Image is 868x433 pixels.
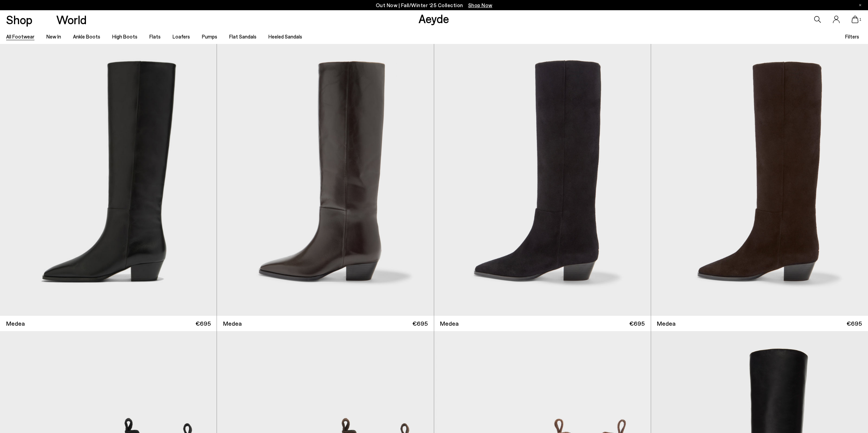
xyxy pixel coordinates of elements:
a: Heeled Sandals [268,33,302,40]
span: Navigate to /collections/new-in [468,2,492,8]
a: Shop [6,14,32,26]
a: Medea €695 [651,316,868,331]
img: Medea Suede Knee-High Boots [651,44,868,316]
a: Medea €695 [434,316,651,331]
p: Out Now | Fall/Winter ‘25 Collection [376,1,492,10]
span: Medea [223,319,242,328]
span: Medea [6,319,25,328]
span: Medea [440,319,459,328]
img: Medea Suede Knee-High Boots [434,44,651,316]
a: Next slide Previous slide [217,44,433,316]
span: Medea [657,319,676,328]
a: New In [46,33,61,40]
a: Flat Sandals [229,33,256,40]
span: 1 [858,18,862,21]
span: Filters [845,33,859,40]
img: Medea Knee-High Boots [217,44,434,316]
a: Ankle Boots [73,33,100,40]
span: €695 [847,319,862,328]
span: €695 [629,319,645,328]
a: All Footwear [6,33,34,40]
a: Flats [149,33,161,40]
span: €695 [412,319,428,328]
a: Loafers [173,33,190,40]
a: Medea €695 [217,316,433,331]
a: 1 [852,16,858,23]
a: High Boots [112,33,137,40]
div: 1 / 6 [217,44,434,316]
a: Pumps [202,33,217,40]
span: €695 [195,319,211,328]
a: World [56,14,87,26]
a: Aeyde [418,11,449,26]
